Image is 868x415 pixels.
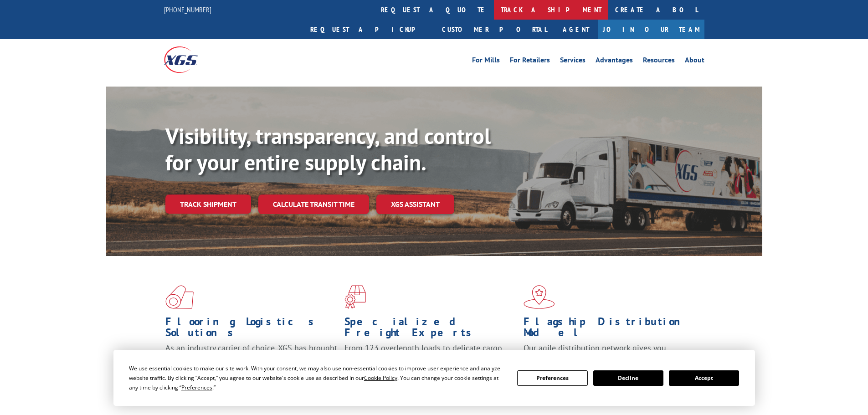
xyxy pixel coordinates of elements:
a: Advantages [596,56,633,67]
a: [PHONE_NUMBER] [164,5,211,14]
h1: Flooring Logistics Solutions [165,316,338,343]
a: Services [560,56,586,67]
div: Cookie Consent Prompt [113,350,755,406]
b: Visibility, transparency, and control for your entire supply chain. [165,122,491,176]
button: Preferences [517,370,587,386]
div: We use essential cookies to make our site work. With your consent, we may also use non-essential ... [129,364,506,392]
a: Customer Portal [435,20,554,39]
a: For Mills [472,56,500,67]
p: From 123 overlength loads to delicate cargo, our experienced staff knows the best way to move you... [344,343,517,383]
h1: Specialized Freight Experts [344,316,517,343]
a: For Retailers [510,56,550,67]
span: Cookie Policy [364,374,397,382]
button: Decline [593,370,663,386]
a: Join Our Team [598,20,704,39]
a: About [685,56,704,67]
button: Accept [669,370,739,386]
img: xgs-icon-flagship-distribution-model-red [524,285,555,309]
a: Track shipment [165,195,251,214]
a: Request a pickup [303,20,435,39]
img: xgs-icon-focused-on-flooring-red [344,285,366,309]
span: As an industry carrier of choice, XGS has brought innovation and dedication to flooring logistics... [165,343,337,375]
h1: Flagship Distribution Model [524,316,696,343]
a: Calculate transit time [258,195,369,214]
a: Agent [554,20,598,39]
span: Preferences [181,384,212,391]
span: Our agile distribution network gives you nationwide inventory management on demand. [524,343,691,364]
a: XGS ASSISTANT [376,195,454,214]
a: Resources [643,56,675,67]
img: xgs-icon-total-supply-chain-intelligence-red [165,285,194,309]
